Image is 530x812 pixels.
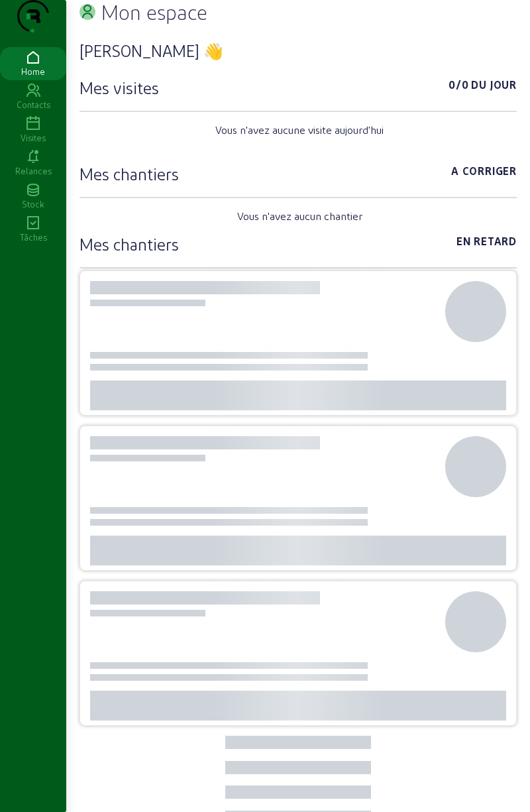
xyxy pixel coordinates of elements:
span: Du jour [471,77,517,98]
span: Vous n'avez aucun chantier [237,208,362,224]
h3: Mes visites [79,77,159,98]
span: A corriger [451,163,517,184]
span: Vous n'avez aucune visite aujourd'hui [215,122,384,138]
h3: Mes chantiers [79,233,179,255]
span: En retard [456,233,517,255]
h3: Mes chantiers [79,163,179,184]
h3: [PERSON_NAME] 👋 [79,40,517,61]
span: 0/0 [449,77,468,98]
